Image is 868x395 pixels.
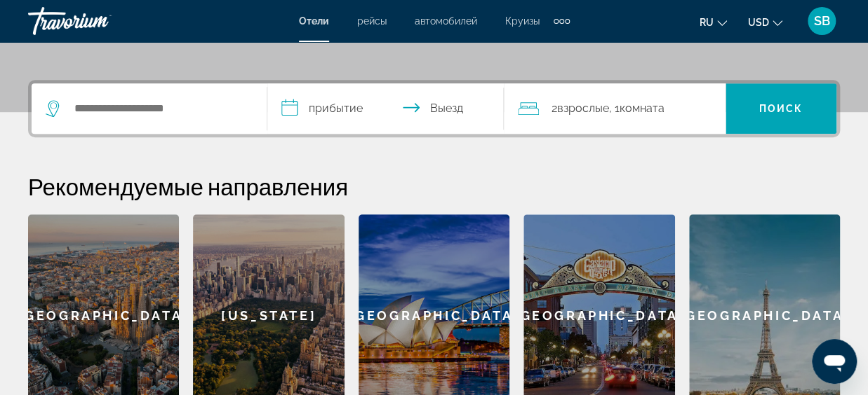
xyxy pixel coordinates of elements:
[267,83,503,134] button: Select check in and out date
[415,15,477,27] a: автомобилей
[609,99,665,118] span: , 1
[504,83,726,134] button: Travelers: 2 adults, 0 children
[726,83,836,134] button: Search
[748,12,782,32] button: Change currency
[552,99,609,118] span: 2
[814,14,830,28] span: SB
[73,98,246,119] input: Search hotel destination
[554,10,570,32] button: Extra navigation items
[812,339,857,384] iframe: Кнопка запуска окна обмена сообщениями
[28,3,168,39] a: Travorium
[32,83,836,134] div: Search widget
[505,15,540,27] a: Круизы
[759,103,803,114] span: Поиск
[700,17,714,28] span: ru
[28,172,840,200] h2: Рекомендуемые направления
[357,15,387,27] a: рейсы
[299,15,329,27] a: Отели
[557,102,609,115] span: Взрослые
[748,17,769,28] span: USD
[620,102,665,115] span: Комната
[803,6,840,36] button: User Menu
[700,12,727,32] button: Change language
